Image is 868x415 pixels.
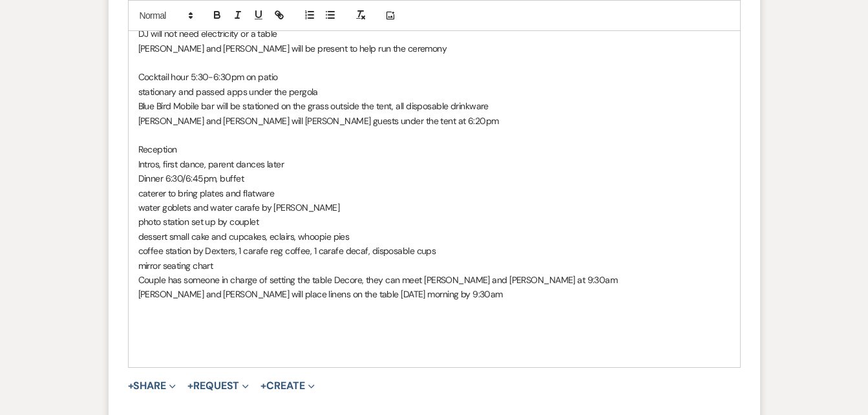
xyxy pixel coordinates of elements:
[128,381,134,391] span: +
[138,85,730,99] p: stationary and passed apps under the pergola
[138,142,730,156] p: Reception
[138,41,730,56] p: [PERSON_NAME] and [PERSON_NAME] will be present to help run the ceremony
[128,381,176,391] button: Share
[138,114,730,128] p: [PERSON_NAME] and [PERSON_NAME] will [PERSON_NAME] guests under the tent at 6:20pm
[187,381,193,391] span: +
[138,287,730,301] p: [PERSON_NAME] and [PERSON_NAME] will place linens on the table [DATE] morning by 9:30am
[187,381,249,391] button: Request
[138,200,730,215] p: water goblets and water carafe by [PERSON_NAME]
[138,186,730,200] p: caterer to bring plates and flatware
[138,70,730,84] p: Cocktail hour 5:30-6:30pm on patio
[138,215,730,229] p: photo station set up by couplet
[138,171,730,186] p: Dinner 6:30/6:45pm, buffet
[138,259,730,273] p: mirror seating chart
[138,244,730,258] p: coffee station by Dexters, 1 carafe reg coffee, 1 carafe decaf, disposable cups
[260,381,314,391] button: Create
[138,27,730,41] p: DJ will not need electricity or a table
[138,157,730,171] p: Intros, first dance, parent dances later
[138,273,730,287] p: Couple has someone in charge of setting the table Decore, they can meet [PERSON_NAME] and [PERSON...
[138,229,730,244] p: dessert small cake and cupcakes, eclairs, whoopie pies
[138,99,730,113] p: Blue Bird Mobile bar will be stationed on the grass outside the tent, all disposable drinkware
[260,381,266,391] span: +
